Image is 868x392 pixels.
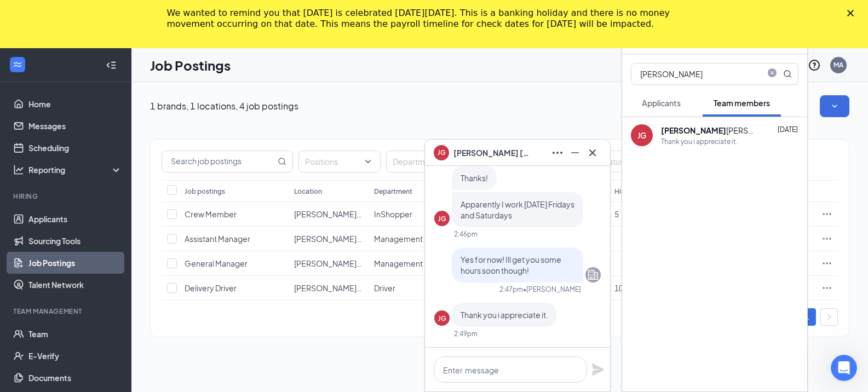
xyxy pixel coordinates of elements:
a: Talent Network [28,274,122,296]
span: close-circle [766,68,779,77]
a: Messages [28,115,122,137]
span: Thanks! [461,173,488,183]
span: Management [374,234,423,244]
svg: MagnifyingGlass [278,157,286,166]
span: Applicants [642,98,681,108]
span: Delivery Driver [185,283,237,293]
td: Management [369,227,449,251]
div: [PERSON_NAME] [661,125,760,136]
svg: SmallChevronDown [829,101,840,112]
b: [PERSON_NAME] [661,125,726,135]
li: Next Page [820,308,838,326]
button: Ellipses [549,144,566,162]
span: • [PERSON_NAME] [523,285,581,294]
button: SmallChevronDown [820,95,849,117]
svg: Ellipses [821,233,832,244]
span: Team members [714,98,770,108]
span: Yes for now! Ill get you some hours soon though! [461,255,561,275]
svg: QuestionInfo [808,59,821,72]
svg: Plane [591,363,605,376]
td: Driver [369,276,449,301]
a: Documents [28,367,122,389]
svg: Minimize [568,146,582,159]
svg: MagnifyingGlass [783,70,792,78]
td: Eastman Road [289,276,369,301]
td: Eastman Road [289,227,369,251]
svg: Cross [586,146,599,159]
span: [PERSON_NAME][GEOGRAPHIC_DATA] [294,283,436,293]
td: InShopper [369,202,449,227]
span: [PERSON_NAME][GEOGRAPHIC_DATA] [294,209,436,219]
div: Department [374,187,412,196]
div: 2:47pm [499,285,523,294]
span: [PERSON_NAME] [PERSON_NAME] [453,147,530,159]
div: JG [438,214,446,223]
span: Assistant Manager [185,234,250,244]
a: Job Postings [28,252,122,274]
td: Management [369,251,449,276]
span: 10 [614,283,623,293]
span: Thank you i appreciate it. [461,310,548,320]
svg: Analysis [13,164,24,175]
svg: Ellipses [821,209,832,220]
button: right [820,308,838,326]
td: Eastman Road [289,202,369,227]
div: JG [637,130,646,141]
div: MA [833,60,843,70]
svg: WorkstreamLogo [12,59,23,70]
div: Location [294,187,322,196]
span: Driver [374,283,395,293]
a: Scheduling [28,137,122,159]
svg: Ellipses [821,283,832,293]
svg: Collapse [106,60,117,71]
h1: Job Postings [150,56,231,74]
svg: Ellipses [821,258,832,269]
span: Apparently I work [DATE] Fridays and Saturdays [461,199,574,220]
span: [DATE] [778,125,798,134]
div: Job postings [185,187,225,196]
div: We wanted to remind you that [DATE] is celebrated [DATE][DATE]. This is a banking holiday and the... [167,8,684,30]
span: 5 [614,209,619,219]
svg: Ellipses [551,146,564,159]
div: 2:46pm [454,229,478,239]
td: Eastman Road [289,251,369,276]
a: Applicants [28,208,122,230]
div: Team Management [13,307,120,316]
svg: Company [587,268,600,281]
div: Hiring [13,192,120,201]
span: Management [374,258,423,268]
a: Team [28,323,122,345]
span: close-circle [766,68,779,79]
div: Close [847,10,858,16]
span: InShopper [374,209,412,219]
input: Search job postings [162,151,275,172]
div: Thank you i appreciate it. [661,137,738,146]
div: Reporting [28,164,123,175]
iframe: Intercom live chat [831,355,857,381]
a: E-Verify [28,345,122,367]
span: Crew Member [185,209,237,219]
div: 2:49pm [454,329,478,338]
a: Home [28,93,122,115]
button: Cross [584,144,601,162]
input: Search team member [631,64,761,84]
button: Minimize [566,144,584,162]
span: [PERSON_NAME][GEOGRAPHIC_DATA] [294,234,436,244]
a: Sourcing Tools [28,230,122,252]
p: 1 brands, 1 locations, 4 job postings [150,100,298,112]
span: [PERSON_NAME][GEOGRAPHIC_DATA] [294,258,436,268]
span: General Manager [185,258,248,268]
div: JG [438,314,446,323]
span: right [826,314,832,320]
